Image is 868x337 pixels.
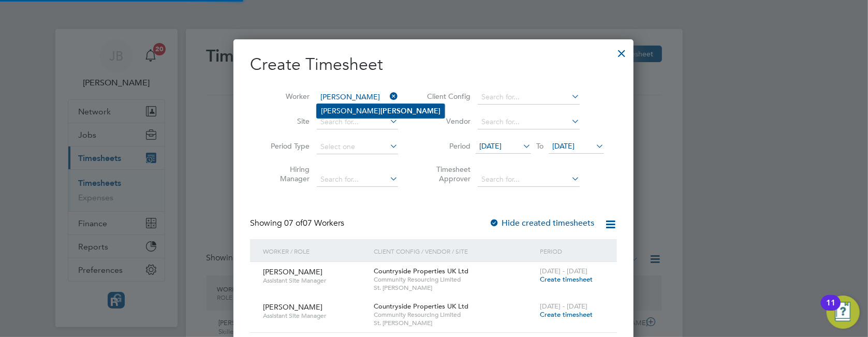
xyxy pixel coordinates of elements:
div: Worker / Role [260,239,371,263]
label: Timesheet Approver [424,165,470,183]
label: Site [263,116,310,126]
span: [PERSON_NAME] [263,302,322,312]
span: Community Resourcing Limited [374,311,535,319]
b: [PERSON_NAME] [380,107,440,115]
label: Period [424,141,470,151]
span: [DATE] [552,141,575,151]
input: Search for... [478,172,580,187]
label: Hide created timesheets [489,218,594,228]
span: St. [PERSON_NAME] [374,284,535,292]
label: Hiring Manager [263,165,310,183]
div: Client Config / Vendor / Site [371,239,537,263]
div: Showing [250,218,346,229]
button: Open Resource Center, 11 new notifications [827,296,860,329]
h2: Create Timesheet [250,54,617,76]
label: Vendor [424,116,470,126]
span: 07 Workers [284,218,344,228]
span: To [533,139,547,153]
span: Countryside Properties UK Ltd [374,267,468,275]
span: [DATE] - [DATE] [540,267,587,275]
input: Select one [317,140,398,154]
li: [PERSON_NAME] [317,104,445,118]
label: Period Type [263,141,310,151]
span: Assistant Site Manager [263,312,366,320]
span: Community Resourcing Limited [374,275,535,284]
div: 11 [826,303,835,316]
input: Search for... [317,115,398,129]
span: Countryside Properties UK Ltd [374,302,468,311]
input: Search for... [317,172,398,187]
label: Client Config [424,92,470,101]
span: [DATE] [479,141,502,151]
span: Create timesheet [540,275,593,284]
input: Search for... [478,90,580,105]
span: [DATE] - [DATE] [540,302,587,311]
span: Create timesheet [540,310,593,319]
input: Search for... [478,115,580,129]
label: Worker [263,92,310,101]
div: Period [537,239,607,263]
span: St. [PERSON_NAME] [374,319,535,327]
span: 07 of [284,218,303,228]
input: Search for... [317,90,398,105]
span: [PERSON_NAME] [263,267,322,276]
span: Assistant Site Manager [263,276,366,285]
